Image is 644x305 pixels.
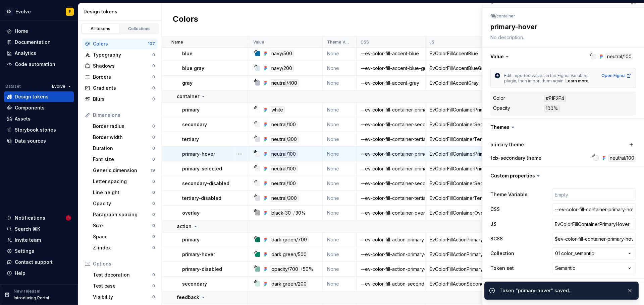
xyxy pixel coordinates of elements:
[270,106,285,113] div: white
[182,65,204,72] p: blue gray
[253,40,264,45] p: Value
[544,95,566,102] div: #F1F2F4
[182,281,207,287] p: secondary
[270,236,309,243] div: dark green/700
[426,50,500,57] div: EvColorFillAccentBlue
[93,222,152,229] div: Size
[323,262,357,277] td: None
[152,124,155,129] div: 0
[357,180,425,187] div: --ev-color-fill-container-secondary-disabled
[490,250,514,257] label: Collection
[552,188,636,201] input: Empty
[296,209,306,217] div: 30%
[4,102,74,113] a: Components
[93,233,152,240] div: Space
[84,8,159,15] div: Design tokens
[4,246,74,256] a: Settings
[90,281,158,291] a: Text case0
[357,136,425,143] div: --ev-color-fill-container-tertiary
[90,154,158,165] a: Font size0
[123,26,156,31] div: Collections
[82,72,158,82] a: Borders0
[152,179,155,184] div: 0
[4,268,74,279] button: Help
[15,50,36,57] div: Analytics
[93,145,152,152] div: Duration
[490,265,514,272] label: Token set
[93,74,152,80] div: Borders
[152,294,155,300] div: 0
[357,65,425,72] div: --ev-color-fill-accent-blue-gray
[490,141,524,148] label: primary theme
[608,154,636,162] div: neutral/100
[270,121,298,128] div: neutral/100
[357,50,425,57] div: --ev-color-fill-accent-blue
[323,191,357,206] td: None
[499,287,622,294] div: Token “primary-hover” saved.
[90,121,158,132] a: Border radius0
[152,223,155,228] div: 0
[182,266,222,273] p: primary-disabled
[171,40,183,45] p: Name
[270,65,294,72] div: navy/200
[426,80,500,86] div: EvColorFillAccentGray
[357,121,425,128] div: --ev-color-fill-container-secondary
[15,104,45,111] div: Components
[5,84,21,89] div: Dataset
[552,218,636,230] input: Empty
[426,210,500,216] div: EvColorFillContainerOverlay
[90,292,158,302] a: Visibility0
[357,210,425,216] div: --ev-color-fill-container-overlay
[90,198,158,209] a: Opacity0
[270,251,308,258] div: dark green/500
[90,132,158,143] a: Border width0
[566,78,589,84] a: Learn more
[293,209,295,217] div: /
[49,82,74,91] button: Evolve
[323,102,357,117] td: None
[270,150,298,158] div: neutral/100
[323,161,357,176] td: None
[301,265,302,273] div: /
[93,294,152,300] div: Visibility
[152,245,155,250] div: 0
[93,272,152,278] div: Text decoration
[323,232,357,247] td: None
[323,117,357,132] td: None
[323,46,357,61] td: None
[93,156,152,163] div: Font size
[15,226,40,232] div: Search ⌘K
[93,260,155,267] div: Options
[152,96,155,102] div: 0
[14,295,49,301] p: Introducing Portal
[151,168,155,173] div: 19
[182,106,200,113] p: primary
[15,215,45,221] div: Notifications
[15,28,28,34] div: Home
[270,209,292,217] div: black-30
[426,180,500,187] div: EvColorFillContainerSecondaryDisabled
[270,180,298,187] div: neutral/100
[90,220,158,231] a: Size0
[14,289,40,294] p: New release!
[323,176,357,191] td: None
[1,4,76,19] button: SDEvolveE
[152,63,155,69] div: 0
[4,48,74,59] a: Analytics
[152,212,155,217] div: 0
[601,73,632,78] a: Open Figma
[15,138,46,144] div: Data sources
[270,136,299,143] div: neutral/300
[15,237,41,243] div: Invite team
[357,266,425,273] div: --ev-color-fill-action-primary-disabled
[152,146,155,151] div: 0
[426,251,500,258] div: EvColorFillActionPrimaryHover
[82,61,158,71] a: Shadows0
[270,50,294,57] div: navy/500
[552,203,636,215] input: Empty
[323,132,357,147] td: None
[93,96,152,102] div: Blurs
[93,123,152,130] div: Border radius
[148,41,155,47] div: 107
[357,151,425,157] div: --ev-color-fill-container-primary-hover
